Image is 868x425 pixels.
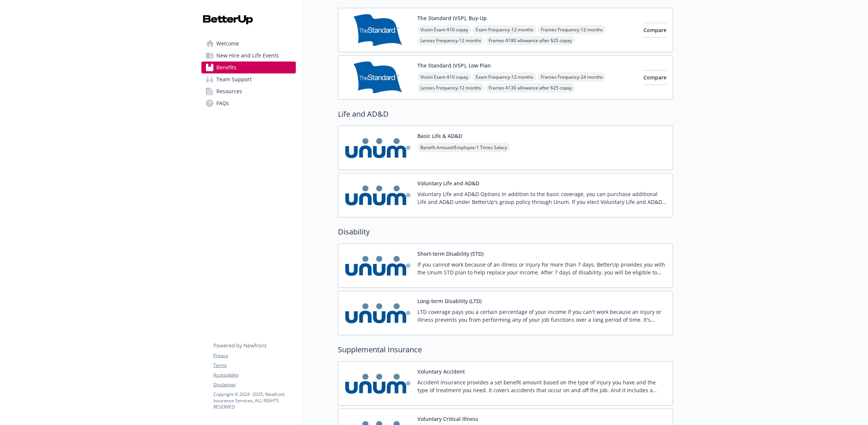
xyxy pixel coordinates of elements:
[417,62,491,69] button: The Standard (VSP), Low Plan
[538,72,606,82] span: Frames Frequency - 24 months
[216,38,239,50] span: Welcome
[344,368,411,399] img: UNUM carrier logo
[486,36,575,45] span: Frames - $180 allowance after $25 copay
[538,25,606,34] span: Frames Frequency - 12 months
[417,143,510,152] span: Benefit Amount/Employee - 1 Times Salary
[201,85,296,97] a: Resources
[344,14,411,46] img: Standard Insurance Company carrier logo
[486,83,575,92] span: Frames - $130 allowance after $25 copay
[216,97,229,109] span: FAQs
[344,132,411,164] img: UNUM carrier logo
[216,50,279,62] span: New Hire and Life Events
[417,14,487,22] button: The Standard (VSP), Buy-Up
[643,26,667,34] span: Compare
[216,62,236,73] span: Benefits
[201,73,296,85] a: Team Support
[473,25,536,34] span: Exam Frequency - 12 months
[417,368,465,375] button: Voluntary Accident
[643,74,667,81] span: Compare
[338,226,673,237] h2: Disability
[473,72,536,82] span: Exam Frequency - 12 months
[417,36,484,45] span: Lenses Frequency - 12 months
[216,85,242,97] span: Resources
[201,38,296,50] a: Welcome
[338,344,673,355] h2: Supplemental Insurance
[201,50,296,62] a: New Hire and Life Events
[643,70,667,85] button: Compare
[344,179,411,211] img: UNUM carrier logo
[643,23,667,38] button: Compare
[216,73,252,85] span: Team Support
[417,415,478,423] button: Voluntary Critical Illness
[417,132,462,140] button: Basic Life & AD&D
[417,250,483,258] button: Short-term Disability (STD)
[201,97,296,109] a: FAQs
[417,25,471,34] span: Vision Exam - $10 copay
[201,62,296,73] a: Benefits
[417,190,667,206] p: Voluntary Life and AD&D Options In addition to the basic coverage, you can purchase additional Li...
[213,372,295,378] a: Accessibility
[417,261,667,276] p: If you cannot work because of an illness or injury for more than 7 days, BetterUp provides you wi...
[344,250,411,281] img: UNUM carrier logo
[338,108,673,120] h2: Life and AD&D
[417,308,667,324] p: LTD coverage pays you a certain percentage of your income if you can't work because an injury or ...
[417,83,484,92] span: Lenses Frequency - 12 months
[213,381,295,388] a: Disclaimer
[213,352,295,359] a: Privacy
[417,72,471,82] span: Vision Exam - $10 copay
[417,179,479,187] button: Voluntary Life and AD&D
[344,62,411,93] img: Standard Insurance Company carrier logo
[344,297,411,329] img: UNUM carrier logo
[417,378,667,394] p: Accident Insurance provides a set benefit amount based on the type of injury you have and the typ...
[213,362,295,369] a: Terms
[213,391,295,410] p: Copyright © 2024 - 2025 , Newfront Insurance Services, ALL RIGHTS RESERVED
[417,297,482,305] button: Long-term Disability (LTD)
